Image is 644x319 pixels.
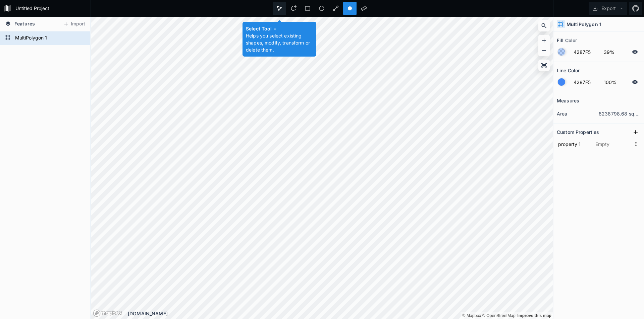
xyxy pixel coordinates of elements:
[557,110,599,117] dt: area
[557,35,577,46] h2: Fill Color
[557,127,599,137] h2: Custom Properties
[462,313,481,318] a: Mapbox
[557,139,591,149] input: Name
[517,313,551,318] a: Map feedback
[60,19,89,29] button: Import
[557,65,580,76] h2: Line Color
[557,95,579,106] h2: Measures
[594,139,631,149] input: Empty
[589,2,627,15] button: Export
[599,110,641,117] dd: 8238798.68 sq. km
[482,313,516,318] a: OpenStreetMap
[128,310,553,317] div: [DOMAIN_NAME]
[246,25,313,32] h4: Select Tool
[14,20,35,27] span: Features
[93,309,122,317] a: Mapbox logo
[274,26,276,31] span: v
[567,21,601,28] h4: MultiPolygon 1
[246,32,313,53] p: Helps you select existing shapes, modify, transform or delete them.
